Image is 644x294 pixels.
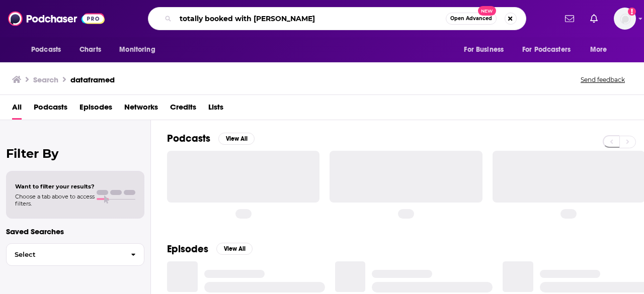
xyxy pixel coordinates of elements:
h2: Filter By [6,146,144,161]
img: Podchaser - Follow, Share and Rate Podcasts [8,9,105,28]
button: open menu [457,40,516,59]
span: Monitoring [119,43,155,57]
span: Open Advanced [450,16,492,21]
span: Select [7,251,123,258]
a: Networks [124,99,158,120]
span: Podcasts [31,43,61,57]
button: open menu [516,40,585,59]
img: User Profile [614,8,636,30]
a: Podcasts [34,99,67,120]
span: More [590,43,607,57]
a: Show notifications dropdown [586,10,602,27]
svg: Add a profile image [628,8,636,16]
a: Show notifications dropdown [561,10,578,27]
button: open menu [112,40,168,59]
button: View All [218,133,255,145]
a: Episodes [79,99,112,120]
h3: Search [33,75,58,84]
a: PodcastsView All [167,132,255,145]
span: Choose a tab above to access filters. [15,193,95,207]
button: Send feedback [578,75,628,84]
span: For Business [464,43,504,57]
button: Open AdvancedNew [446,13,497,25]
input: Search podcasts, credits, & more... [176,11,446,27]
span: New [478,6,496,16]
button: open menu [24,40,74,59]
h2: Podcasts [167,132,210,145]
a: EpisodesView All [167,243,253,255]
button: Show profile menu [614,8,636,30]
a: Lists [208,99,223,120]
span: Charts [79,43,101,57]
span: For Podcasters [522,43,571,57]
p: Saved Searches [6,227,144,236]
button: Select [6,243,144,266]
h2: Episodes [167,243,208,255]
button: View All [216,243,253,255]
button: open menu [583,40,620,59]
div: Search podcasts, credits, & more... [148,7,526,30]
h3: dataframed [70,75,115,84]
span: Logged in as megcassidy [614,8,636,30]
a: All [12,99,22,120]
span: Want to filter your results? [15,183,95,190]
a: Charts [73,40,107,59]
a: Credits [170,99,196,120]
